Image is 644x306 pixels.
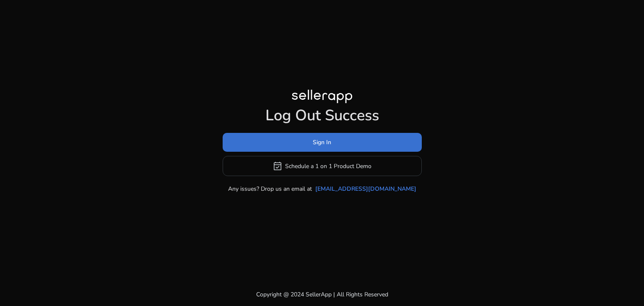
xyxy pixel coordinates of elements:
a: [EMAIL_ADDRESS][DOMAIN_NAME] [315,184,416,193]
button: Sign In [223,133,422,152]
span: event_available [273,161,283,171]
p: Any issues? Drop us an email at [228,184,312,193]
h1: Log Out Success [223,106,422,124]
span: Sign In [313,138,331,147]
button: event_availableSchedule a 1 on 1 Product Demo [223,156,422,176]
